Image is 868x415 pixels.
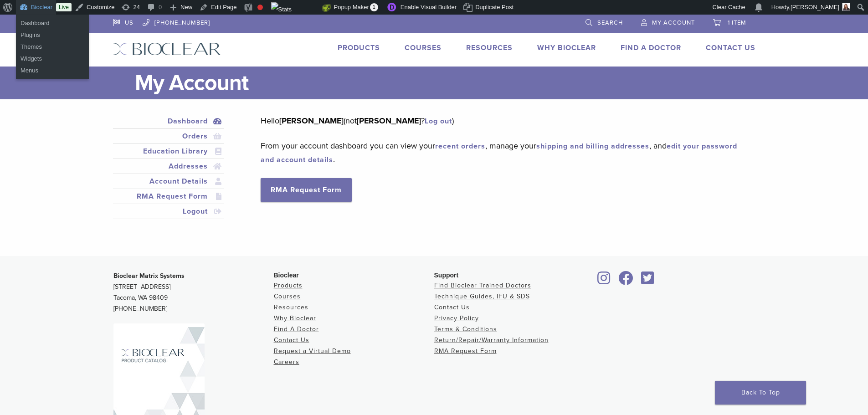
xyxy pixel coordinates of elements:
strong: [PERSON_NAME] [279,116,344,126]
img: Views over 48 hours. Click for more Jetpack Stats. [271,2,322,13]
a: RMA Request Form [261,178,352,202]
a: Orders [115,131,222,142]
p: From your account dashboard you can view your , manage your , and . [261,139,741,166]
a: Why Bioclear [274,314,316,322]
a: RMA Request Form [434,347,497,355]
span: Search [597,19,623,26]
a: Request a Virtual Demo [274,347,351,355]
a: Account Details [115,176,222,187]
a: Logout [115,206,222,217]
a: Products [338,43,380,52]
a: Log out [425,117,452,126]
span: Bioclear [274,272,299,279]
a: Find A Doctor [621,43,681,52]
a: Contact Us [706,43,755,52]
a: Plugins [16,29,89,41]
a: Live [56,3,72,11]
a: shipping and billing addresses [536,142,649,151]
strong: Bioclear Matrix Systems [113,272,185,280]
span: My Account [652,19,695,26]
p: [STREET_ADDRESS] Tacoma, WA 98409 [PHONE_NUMBER] [113,271,274,314]
a: Education Library [115,146,222,157]
div: Focus keyphrase not set [257,5,263,10]
a: [PHONE_NUMBER] [143,15,210,28]
a: Widgets [16,53,89,65]
img: Bioclear [113,42,221,56]
a: Contact Us [274,336,309,344]
a: 1 item [713,15,746,28]
span: 1 item [728,19,746,26]
a: recent orders [435,142,485,151]
span: [PERSON_NAME] [791,4,839,10]
a: Why Bioclear [537,43,596,52]
a: Contact Us [434,303,470,311]
a: Privacy Policy [434,314,479,322]
ul: Bioclear [16,15,89,44]
a: Search [586,15,623,28]
a: My Account [641,15,695,28]
strong: [PERSON_NAME] [357,116,421,126]
ul: Bioclear [16,38,89,79]
a: US [113,15,134,28]
a: Courses [405,43,442,52]
span: 1 [370,3,378,11]
a: Dashboard [115,116,222,127]
a: Products [274,282,303,289]
a: Themes [16,41,89,53]
a: Courses [274,292,301,300]
a: Find A Doctor [274,325,319,333]
a: Return/Repair/Warranty Information [434,336,549,344]
a: Technique Guides, IFU & SDS [434,292,530,300]
a: Bioclear [616,277,637,286]
a: Bioclear [595,277,614,286]
h1: My Account [135,67,755,99]
a: Resources [274,303,308,311]
span: Support [434,272,459,279]
p: Hello (not ? ) [261,114,741,128]
a: Dashboard [16,17,89,29]
a: Careers [274,358,299,366]
a: RMA Request Form [115,191,222,202]
a: Addresses [115,161,222,172]
a: Bioclear [638,277,657,286]
a: Menus [16,65,89,77]
a: Resources [466,43,513,52]
a: Find Bioclear Trained Doctors [434,282,531,289]
a: Terms & Conditions [434,325,497,333]
nav: Account pages [113,114,224,230]
a: Back To Top [715,381,806,405]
